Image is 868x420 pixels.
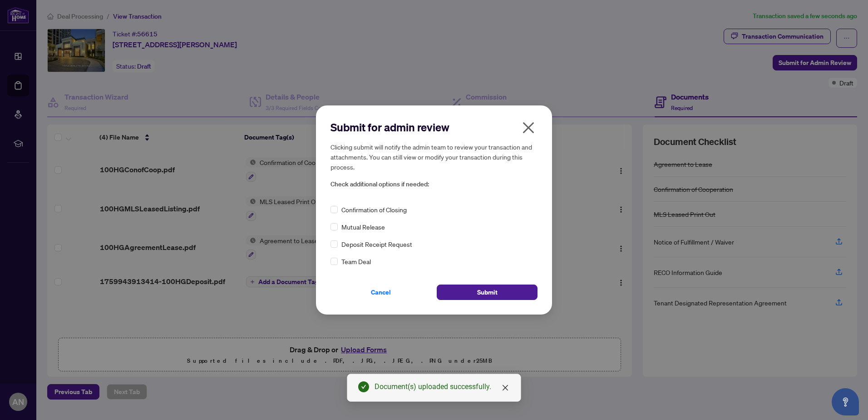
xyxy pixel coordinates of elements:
h5: Clicking submit will notify the admin team to review your transaction and attachments. You can st... [330,142,538,172]
span: Mutual Release [341,222,385,232]
span: Cancel [371,285,391,300]
h2: Submit for admin review [330,120,538,135]
span: close [502,384,509,391]
span: close [521,120,536,135]
span: Deposit Receipt Request [341,239,412,249]
button: Cancel [330,285,431,300]
span: Submit [477,285,498,300]
a: Close [500,383,510,393]
span: check-circle [358,381,369,392]
div: Document(s) uploaded successfully. [375,381,510,392]
button: Open asap [832,388,859,415]
span: Check additional options if needed: [330,179,538,190]
span: Confirmation of Closing [341,205,407,215]
button: Submit [437,285,538,300]
span: Team Deal [341,256,371,266]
